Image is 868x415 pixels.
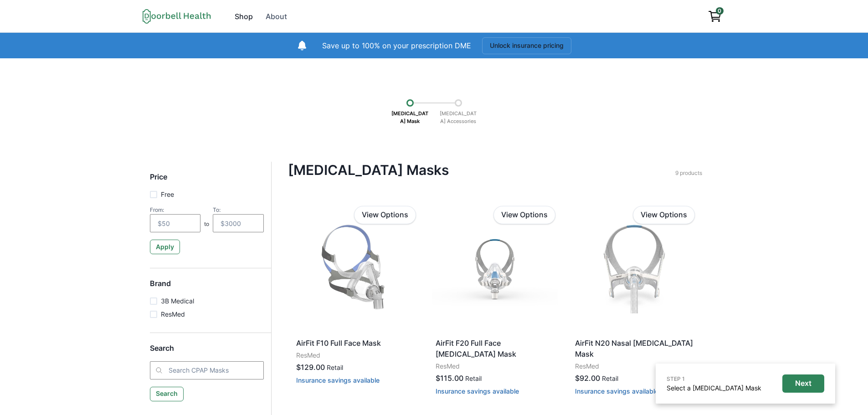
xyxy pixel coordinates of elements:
p: ResMed [161,309,185,319]
p: $129.00 [296,362,325,373]
input: $3000 [213,214,264,232]
button: Insurance savings available [296,376,380,384]
input: $50 [150,214,201,232]
h5: Price [150,173,264,190]
div: About [266,11,287,22]
a: View Options [633,206,695,224]
p: Free [161,190,174,199]
p: ResMed [296,350,415,360]
p: ResMed [575,361,693,371]
h4: [MEDICAL_DATA] Masks [288,162,675,178]
p: 9 products [675,169,702,177]
img: 4pje1hkkxsob15gr7pq4alot8wd6 [571,204,697,332]
a: AirFit N20 Nasal [MEDICAL_DATA] MaskResMed$92.00RetailInsurance savings available [571,204,697,402]
button: Apply [150,240,180,254]
p: AirFit F10 Full Face Mask [296,338,415,348]
h5: Search [150,344,264,361]
a: View Options [493,206,555,224]
a: Shop [229,7,258,26]
input: Search CPAP Masks [150,361,264,379]
p: Retail [327,363,343,372]
div: From: [150,206,201,213]
p: STEP 1 [667,375,761,383]
p: Retail [465,374,482,383]
p: [MEDICAL_DATA] Mask [387,107,433,128]
p: [MEDICAL_DATA] Accessories [436,107,481,128]
button: Insurance savings available [436,387,519,395]
button: Search [150,387,184,401]
p: Save up to 100% on your prescription DME [322,40,471,51]
p: to [204,220,209,232]
p: 3B Medical [161,296,194,306]
h5: Brand [150,279,264,296]
p: $92.00 [575,373,600,384]
p: Retail [602,374,618,383]
a: Select a [MEDICAL_DATA] Mask [667,384,761,392]
p: Next [795,379,812,388]
img: h0wlwdflbxm64pna92cc932tt8ut [293,204,418,332]
a: View Options [354,206,416,224]
div: To: [213,206,264,213]
button: Insurance savings available [575,387,658,395]
a: AirFit F20 Full Face [MEDICAL_DATA] MaskResMed$115.00RetailInsurance savings available [432,204,558,402]
p: AirFit N20 Nasal [MEDICAL_DATA] Mask [575,338,693,359]
p: ResMed [436,361,554,371]
a: AirFit F10 Full Face MaskResMed$129.00RetailInsurance savings available [293,204,418,391]
a: View cart [704,7,726,26]
button: Next [782,374,824,393]
div: Shop [235,11,253,22]
p: AirFit F20 Full Face [MEDICAL_DATA] Mask [436,338,554,359]
p: $115.00 [436,373,463,384]
img: qluskaolc0vmb5545ivdjalrf36t [432,204,558,332]
span: 0 [716,7,724,15]
a: About [260,7,293,26]
button: Unlock insurance pricing [482,37,571,54]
